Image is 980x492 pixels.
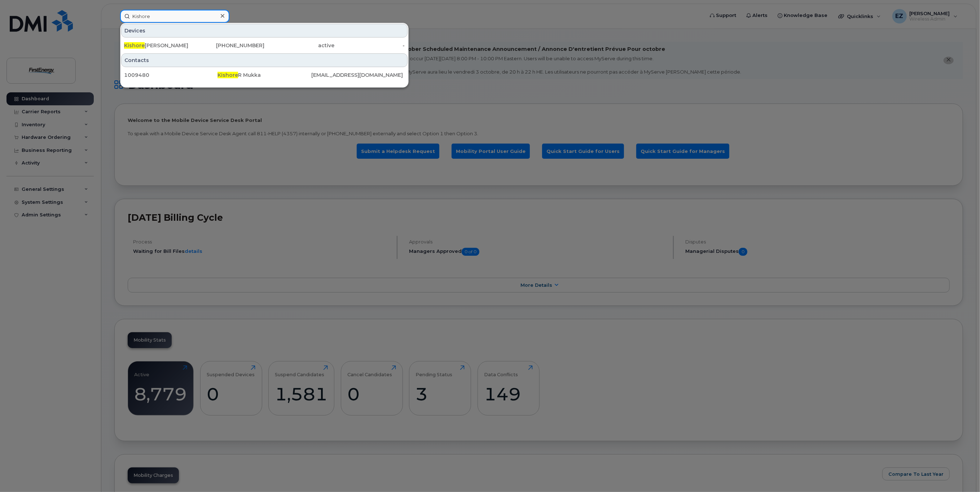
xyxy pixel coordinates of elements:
div: Devices [121,24,408,38]
iframe: Messenger Launcher [949,461,975,487]
div: [PHONE_NUMBER] [194,42,265,49]
div: - [335,42,405,49]
div: 1009480 [124,71,217,79]
div: [PERSON_NAME] [124,42,194,49]
a: 1009480KishoreR Mukka[EMAIL_ADDRESS][DOMAIN_NAME] [121,69,408,82]
span: Kishore [217,72,238,78]
a: Kishore[PERSON_NAME][PHONE_NUMBER]active- [121,39,408,52]
div: [EMAIL_ADDRESS][DOMAIN_NAME] [311,71,405,79]
div: Contacts [121,53,408,67]
div: R Mukka [217,71,311,79]
span: Kishore [124,42,145,49]
div: active [264,42,335,49]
